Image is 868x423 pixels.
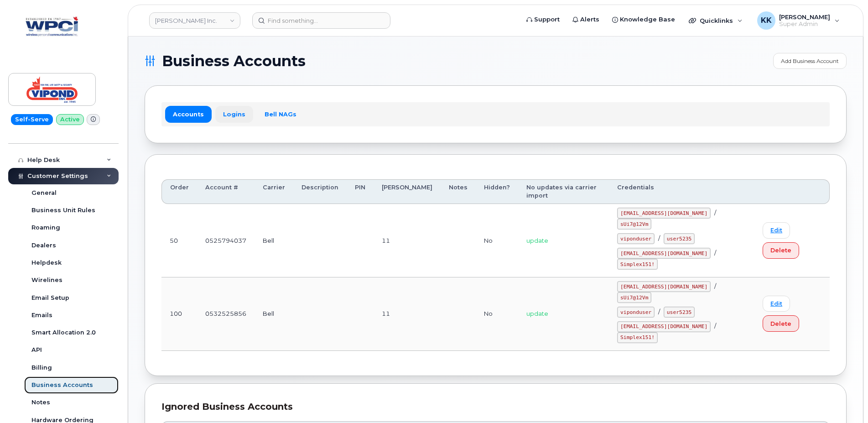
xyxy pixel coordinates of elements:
a: Accounts [165,106,212,122]
code: viponduser [617,233,655,244]
code: sUi7@12Vm [617,292,651,303]
code: user5235 [664,307,695,318]
th: Account # [197,179,255,204]
th: PIN [347,179,374,204]
a: Edit [763,296,790,312]
code: sUi7@12Vm [617,219,651,230]
a: Logins [215,106,253,122]
code: [EMAIL_ADDRESS][DOMAIN_NAME] [617,321,711,332]
span: / [714,209,716,216]
code: [EMAIL_ADDRESS][DOMAIN_NAME] [617,281,711,292]
span: update [526,237,548,244]
td: Bell [255,204,293,277]
span: / [714,322,716,329]
td: No [476,277,518,351]
div: Ignored Business Accounts [161,400,830,413]
button: Delete [763,315,799,332]
span: Delete [770,246,791,255]
span: / [714,249,716,256]
code: Simplex151! [617,259,658,270]
code: [EMAIL_ADDRESS][DOMAIN_NAME] [617,208,711,219]
span: / [658,235,660,242]
th: [PERSON_NAME] [374,179,441,204]
th: Hidden? [476,179,518,204]
code: Simplex151! [617,332,658,343]
td: 0532525856 [197,277,255,351]
th: Order [161,179,197,204]
td: 100 [161,277,197,351]
code: viponduser [617,307,655,318]
code: user5235 [664,233,695,244]
span: Delete [770,319,791,328]
td: 0525794037 [197,204,255,277]
a: Bell NAGs [257,106,304,122]
th: No updates via carrier import [518,179,609,204]
th: Carrier [255,179,293,204]
th: Notes [441,179,476,204]
td: 50 [161,204,197,277]
td: No [476,204,518,277]
a: Add Business Account [773,53,847,69]
td: Bell [255,277,293,351]
code: [EMAIL_ADDRESS][DOMAIN_NAME] [617,248,711,259]
th: Credentials [609,179,754,204]
td: 11 [374,277,441,351]
button: Delete [763,242,799,259]
td: 11 [374,204,441,277]
th: Description [293,179,347,204]
span: update [526,310,548,317]
span: / [658,308,660,315]
span: Business Accounts [162,54,306,68]
a: Edit [763,222,790,238]
span: / [714,282,716,290]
